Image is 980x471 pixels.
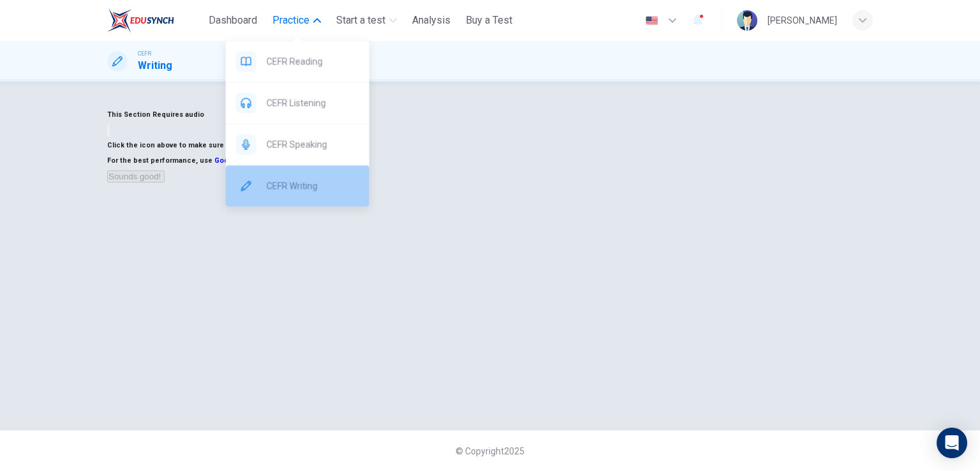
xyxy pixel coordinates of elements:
[768,13,837,28] div: [PERSON_NAME]
[107,170,165,183] button: Sounds good!
[107,107,873,123] h6: This Section Requires audio
[226,41,369,82] div: CEFR Reading
[267,54,359,69] span: CEFR Reading
[267,178,359,193] span: CEFR Writing
[407,9,456,32] button: Analysis
[209,13,257,28] span: Dashboard
[107,138,873,153] h6: Click the icon above to make sure you can hear the tone clearly.
[267,95,359,110] span: CEFR Listening
[204,9,262,32] button: Dashboard
[138,49,151,58] span: CEFR
[107,8,204,33] a: ELTC logo
[937,428,967,458] div: Open Intercom Messenger
[466,13,512,28] span: Buy a Test
[267,137,359,152] span: CEFR Speaking
[138,58,172,73] h1: Writing
[272,13,309,28] span: Practice
[226,82,369,123] div: CEFR Listening
[107,8,174,33] img: ELTC logo
[456,446,524,456] span: © Copyright 2025
[336,13,385,28] span: Start a test
[737,10,757,31] img: Profile picture
[331,9,402,32] button: Start a test
[107,153,873,168] h6: For the best performance, use
[267,9,326,32] button: Practice
[214,156,269,165] a: Google Chrome
[461,9,517,32] button: Buy a Test
[226,165,369,206] div: CEFR Writing
[412,13,450,28] span: Analysis
[644,16,660,26] img: en
[226,124,369,165] div: CEFR Speaking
